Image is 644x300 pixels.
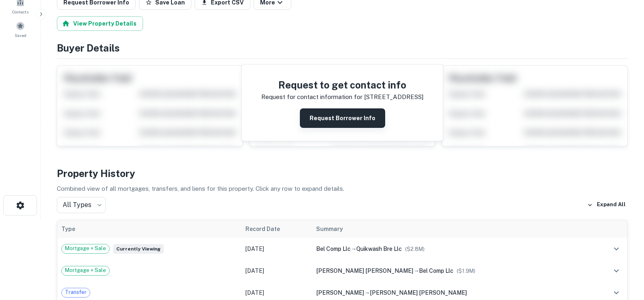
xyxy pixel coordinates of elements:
p: [STREET_ADDRESS] [364,92,423,102]
span: Currently viewing [113,244,164,254]
td: [DATE] [241,238,312,260]
div: → [316,288,587,297]
div: → [316,244,587,253]
span: Contacts [12,9,28,15]
span: ($ 1.9M ) [457,268,475,274]
h4: Property History [57,166,628,181]
span: Mortgage + Sale [62,266,109,274]
div: All Types [57,197,106,213]
span: [PERSON_NAME] [316,289,364,296]
div: → [316,266,587,275]
span: bel comp llc [419,268,453,274]
span: Mortgage + Sale [62,244,109,253]
span: Saved [15,32,26,39]
span: bel comp llc [316,246,351,252]
iframe: Chat Widget [603,235,644,274]
h4: Request to get contact info [261,78,423,92]
span: quikwash bre llc [356,246,402,252]
p: Request for contact information for [261,92,362,102]
th: Record Date [241,220,312,238]
p: Combined view of all mortgages, transfers, and liens for this property. Click any row to expand d... [57,184,628,194]
th: Type [57,220,241,238]
button: View Property Details [57,16,143,31]
a: Saved [2,18,38,40]
button: Expand All [585,199,628,211]
button: Request Borrower Info [300,108,385,128]
h4: Buyer Details [57,41,628,55]
span: [PERSON_NAME] [PERSON_NAME] [370,289,467,296]
span: ($ 2.8M ) [405,246,425,252]
td: [DATE] [241,260,312,282]
th: Summary [312,220,591,238]
span: Transfer [62,288,90,296]
button: expand row [609,286,623,300]
span: [PERSON_NAME] [PERSON_NAME] [316,268,413,274]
